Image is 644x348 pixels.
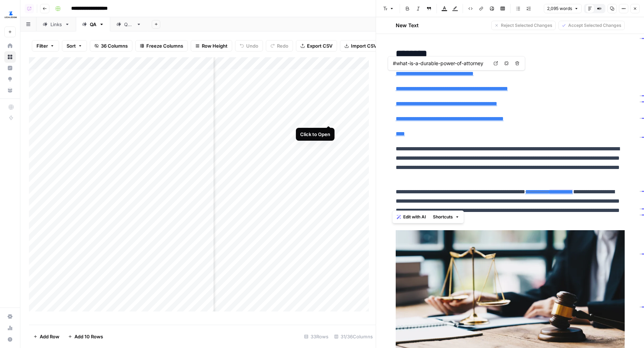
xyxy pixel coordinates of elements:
a: Opportunities [4,73,16,85]
button: Freeze Columns [135,40,188,52]
div: Links [50,21,62,28]
span: Undo [246,42,258,49]
button: Add Row [29,331,64,342]
a: Settings [4,311,16,322]
span: Edit with AI [403,214,426,220]
span: Shortcuts [433,214,453,220]
a: Links [36,17,76,32]
span: Row Height [202,42,228,49]
button: 36 Columns [90,40,132,52]
button: Add 10 Rows [64,331,107,342]
button: Import CSV [340,40,381,52]
a: Browse [4,51,16,63]
button: Accept Selected Changes [558,21,625,30]
span: Redo [277,42,288,49]
span: Add 10 Rows [74,333,103,340]
button: Reject Selected Changes [491,21,556,30]
button: Undo [235,40,263,52]
div: Click to Open [300,131,330,138]
a: Your Data [4,84,16,96]
button: Shortcuts [430,212,462,222]
span: Freeze Columns [146,42,183,49]
button: Sort [62,40,87,52]
span: Filter [36,42,48,49]
div: QA [90,21,96,28]
a: QA2 [110,17,147,32]
span: Reject Selected Changes [501,22,552,29]
div: 31/36 Columns [331,331,376,342]
div: QA2 [124,21,133,28]
a: Usage [4,322,16,334]
button: Filter [32,40,59,52]
a: Home [4,40,16,52]
button: 2,095 words [544,4,582,13]
button: Redo [266,40,293,52]
a: QA [76,17,110,32]
span: Accept Selected Changes [568,22,621,29]
button: Workspace: LegalZoom [4,6,16,24]
button: Help + Support [4,334,16,345]
span: Sort [67,42,76,49]
div: 33 Rows [301,331,331,342]
button: Row Height [191,40,232,52]
a: Insights [4,62,16,74]
img: LegalZoom Logo [4,8,17,21]
h2: New Text [396,22,419,29]
span: Export CSV [307,42,332,49]
span: 2,095 words [547,5,572,12]
span: Import CSV [351,42,377,49]
span: 36 Columns [101,42,128,49]
button: Export CSV [296,40,337,52]
button: Edit with AI [394,212,429,222]
span: Add Row [40,333,59,340]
